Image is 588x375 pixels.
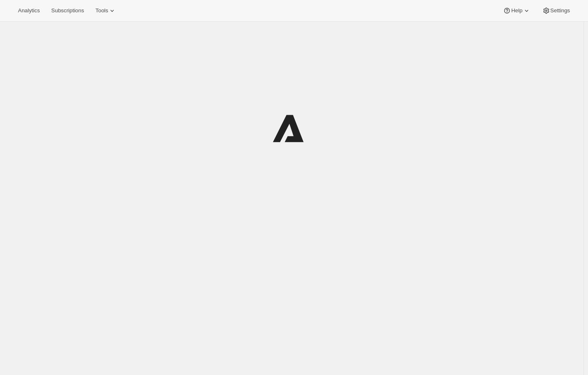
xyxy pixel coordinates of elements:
span: Subscriptions [51,7,84,14]
span: Tools [95,7,108,14]
span: Help [511,7,522,14]
span: Analytics [18,7,40,14]
span: Settings [550,7,570,14]
button: Settings [537,5,575,16]
button: Tools [90,5,121,16]
button: Analytics [13,5,45,16]
button: Help [498,5,535,16]
button: Subscriptions [46,5,89,16]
